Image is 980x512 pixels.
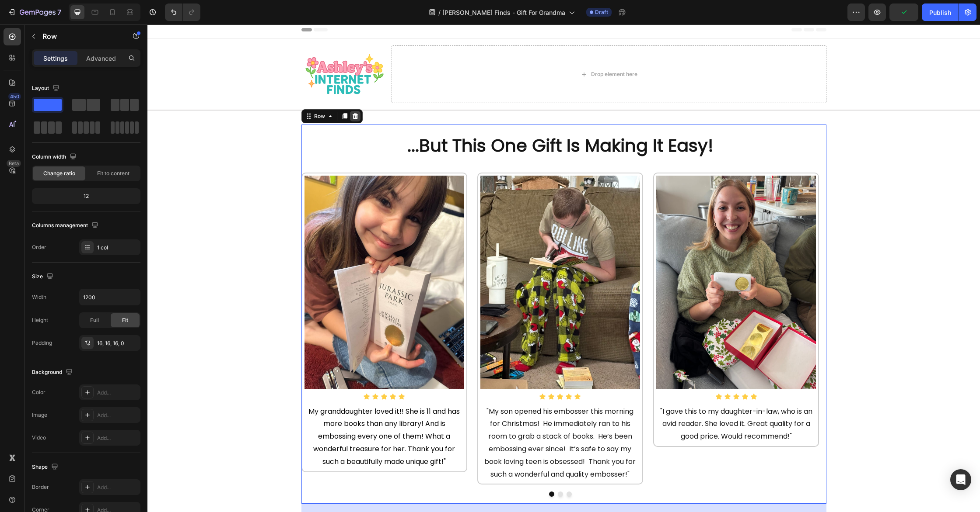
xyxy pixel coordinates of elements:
[147,24,980,512] iframe: Design area
[97,339,138,347] div: 16, 16, 16, 0
[154,107,672,135] h2: ...But This One Gift Is Making It Easy!
[165,88,179,96] div: Row
[510,381,668,419] p: "I gave this to my daughter-in-law, who is an avid reader. She loved it. Great quality for a good...
[86,54,116,63] p: Advanced
[32,367,74,378] div: Background
[97,244,138,252] div: 1 col
[90,316,99,324] span: Full
[334,381,492,457] p: "My son opened his embosser this morning for Christmas! He immediately ran to his room to grab a ...
[402,467,407,472] button: Dot
[438,8,441,17] span: /
[32,151,78,163] div: Column width
[157,151,317,364] img: gempages_506137617574658951-352491bd-05fe-4c93-afad-81c1a80fe617.jpg
[333,151,493,364] img: gempages_506137617574658951-ecf9f0dc-64aa-415d-aa16-962bec7a5c1d.jpg
[922,3,959,21] button: Publish
[32,434,46,442] div: Video
[444,46,490,53] div: Drop element here
[410,467,416,472] button: Dot
[97,389,138,397] div: Add...
[42,31,117,42] p: Row
[929,8,951,17] div: Publish
[97,412,138,419] div: Add...
[32,411,47,419] div: Image
[43,54,68,63] p: Settings
[7,160,21,167] div: Beta
[950,469,971,490] div: Open Intercom Messenger
[32,316,48,324] div: Height
[442,8,565,17] span: [PERSON_NAME] Finds - Gift For Grandma
[32,243,46,251] div: Order
[32,388,45,396] div: Color
[32,483,49,491] div: Border
[595,8,608,16] span: Draft
[57,7,61,17] p: 7
[3,3,65,21] button: 7
[34,190,139,202] div: 12
[165,3,200,21] div: Undo/Redo
[32,83,61,94] div: Layout
[32,220,100,232] div: Columns management
[122,316,128,324] span: Fit
[419,467,424,472] button: Dot
[509,151,668,364] img: gempages_506137617574658951-afff15f6-0d7d-49b4-b4c5-83050a2be63d.jpg
[32,271,55,283] div: Size
[32,461,60,473] div: Shape
[32,293,46,301] div: Width
[97,434,138,442] div: Add...
[97,170,129,177] span: Fit to content
[8,93,21,100] div: 450
[161,382,312,442] span: My granddaughter loved it!! She is 11 and has more books than any library! And is embossing every...
[32,339,52,347] div: Padding
[97,484,138,491] div: Add...
[43,170,75,177] span: Change ratio
[80,289,140,305] input: Auto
